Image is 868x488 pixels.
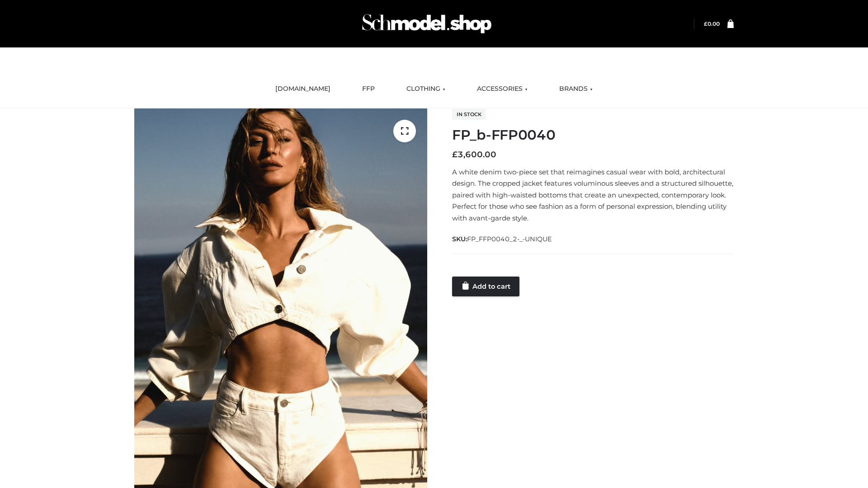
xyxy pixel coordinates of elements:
p: A white denim two-piece set that reimagines casual wear with bold, architectural design. The crop... [452,166,734,224]
a: FFP [355,79,382,99]
img: Schmodel Admin 964 [359,6,495,42]
bdi: 0.00 [704,20,720,27]
a: Add to cart [452,277,519,296]
a: £0.00 [704,20,720,27]
a: [DOMAIN_NAME] [269,79,337,99]
a: CLOTHING [400,79,452,99]
h1: FP_b-FFP0040 [452,127,734,143]
a: ACCESSORIES [470,79,534,99]
span: SKU: [452,234,553,244]
span: FP_FFP0040_2-_-UNIQUE [467,235,552,243]
a: BRANDS [552,79,599,99]
span: £ [452,150,458,160]
span: £ [704,20,708,27]
bdi: 3,600.00 [452,150,496,160]
span: In stock [452,109,486,120]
